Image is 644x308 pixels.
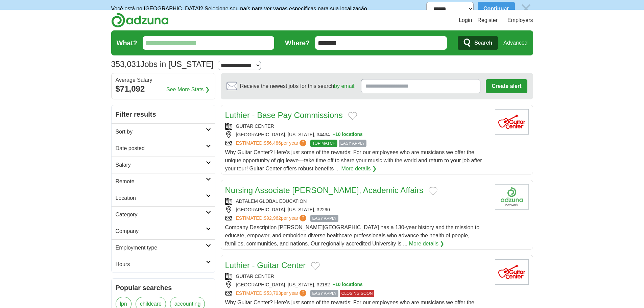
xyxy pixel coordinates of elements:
h2: Sort by [116,128,206,136]
div: Average Salary [116,77,211,83]
a: More details ❯ [341,165,377,173]
img: icon_close_no_bg.svg [519,2,533,16]
button: Add to favorite jobs [311,262,320,270]
button: Add to favorite jobs [348,112,357,120]
button: Create alert [486,79,527,93]
a: Category [112,206,215,223]
span: $53,793 [264,290,281,296]
span: Company Description [PERSON_NAME][GEOGRAPHIC_DATA] has a 130-year history and the mission to educ... [225,224,480,246]
div: $71,092 [116,83,211,95]
a: More details ❯ [409,240,445,248]
a: Sort by [112,123,215,140]
h2: Employment type [116,244,206,252]
span: CLOSING SOON [340,290,375,297]
button: +10 locations [333,131,363,138]
span: 353,031 [111,58,141,70]
span: + [333,131,335,138]
a: Date posted [112,140,215,157]
a: Login [459,16,472,24]
div: [GEOGRAPHIC_DATA], [US_STATE], 32182 [225,281,490,288]
p: Você está no [GEOGRAPHIC_DATA]? Selecione seu país para ver vagas específicas para sua localização. [111,5,369,13]
h2: Filter results [112,105,215,123]
a: See More Stats ❯ [166,86,210,94]
label: What? [117,38,137,48]
h2: Popular searches [116,283,211,293]
a: ESTIMATED:$56,486per year? [236,140,308,147]
a: Advanced [503,36,527,50]
a: Employment type [112,239,215,256]
button: Continuar [478,2,515,16]
label: Where? [285,38,310,48]
span: EASY APPLY [310,290,338,297]
a: Luthier - Guitar Center [225,261,306,270]
a: GUITAR CENTER [236,274,274,279]
h2: Salary [116,161,206,169]
div: [GEOGRAPHIC_DATA], [US_STATE], 32290 [225,206,490,213]
a: Hours [112,256,215,273]
button: +10 locations [333,281,363,288]
img: Adzuna logo [111,13,169,28]
a: Nursing Associate [PERSON_NAME], Academic Affairs [225,186,423,195]
a: Location [112,190,215,206]
img: Company logo [495,184,529,210]
a: ESTIMATED:$92,962per year? [236,215,308,222]
h2: Hours [116,260,206,268]
button: Search [458,36,498,50]
span: $92,962 [264,215,281,221]
a: Register [477,16,498,24]
h2: Company [116,227,206,235]
a: ESTIMATED:$53,793per year? [236,290,308,297]
a: Company [112,223,215,239]
a: Salary [112,157,215,173]
span: ? [300,290,306,297]
span: TOP MATCH [310,140,337,147]
span: EASY APPLY [339,140,366,147]
span: + [333,281,335,288]
h2: Date posted [116,144,206,152]
span: Search [474,36,492,50]
h2: Remote [116,177,206,186]
a: GUITAR CENTER [236,123,274,129]
h2: Category [116,211,206,219]
div: ADTALEM GLOBAL EDUCATION [225,198,490,205]
span: Why Guitar Center? Here’s just some of the rewards: For our employees who are musicians we offer ... [225,149,482,171]
div: [GEOGRAPHIC_DATA], [US_STATE], 34434 [225,131,490,138]
span: $56,486 [264,140,281,146]
img: Guitar Center logo [495,259,529,285]
a: Luthier - Base Pay Commissions [225,111,343,120]
a: by email [334,83,354,89]
span: Receive the newest jobs for this search : [240,82,356,90]
img: Guitar Center logo [495,109,529,135]
button: Add to favorite jobs [429,187,437,195]
h1: Jobs in [US_STATE] [111,60,214,69]
span: ? [300,140,306,146]
h2: Location [116,194,206,202]
span: EASY APPLY [310,215,338,222]
span: ? [300,215,306,221]
a: Employers [507,16,533,24]
a: Remote [112,173,215,190]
